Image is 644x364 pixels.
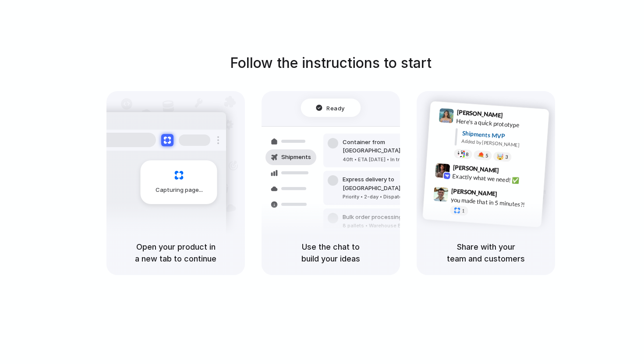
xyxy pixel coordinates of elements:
div: Here's a quick prototype [456,117,544,131]
span: 5 [485,153,488,158]
div: Bulk order processing [343,213,424,222]
div: Express delivery to [GEOGRAPHIC_DATA] [343,175,437,192]
span: 1 [462,209,465,213]
h1: Follow the instructions to start [230,53,432,74]
div: Container from [GEOGRAPHIC_DATA] [343,138,437,155]
div: you made that in 5 minutes?! [450,195,538,210]
span: 8 [466,152,469,157]
h5: Open your product in a new tab to continue [117,241,234,265]
span: Capturing page [156,186,204,194]
div: Shipments MVP [462,129,543,143]
div: Added by [PERSON_NAME] [461,138,542,150]
span: 9:42 AM [502,166,520,177]
span: 9:47 AM [500,190,518,201]
span: [PERSON_NAME] [456,107,503,120]
span: 3 [505,155,508,159]
span: [PERSON_NAME] [451,186,498,199]
div: Priority • 2-day • Dispatched [343,193,437,201]
span: 9:41 AM [506,112,524,122]
h5: Use the chat to build your ideas [272,241,389,265]
span: Shipments [281,153,311,162]
h5: Share with your team and customers [427,241,545,265]
div: 40ft • ETA [DATE] • In transit [343,156,437,163]
div: 8 pallets • Warehouse B • Packed [343,222,424,230]
span: Ready [327,103,345,112]
div: Exactly what we need! ✅ [452,171,540,186]
div: 🤯 [497,153,504,160]
span: [PERSON_NAME] [453,163,499,175]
